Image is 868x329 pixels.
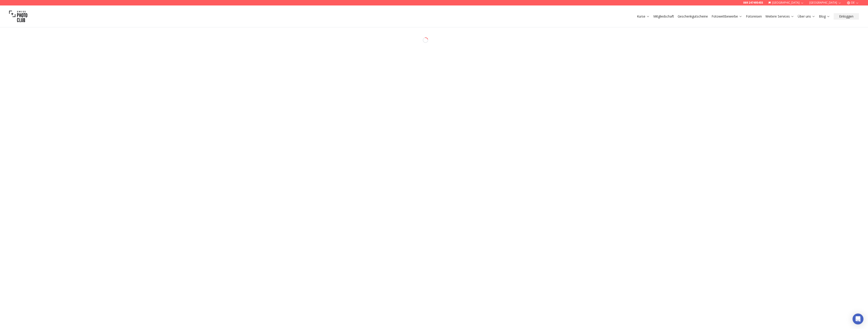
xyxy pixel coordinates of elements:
[678,14,708,19] a: Geschenkgutscheine
[743,1,763,5] a: 069 247495455
[744,13,764,20] button: Fotoreisen
[798,14,815,19] a: Über uns
[652,13,676,20] button: Mitgliedschaft
[765,14,794,19] a: Weitere Services
[834,13,859,20] button: Einloggen
[746,14,762,19] a: Fotoreisen
[676,13,710,20] button: Geschenkgutscheine
[796,13,817,20] button: Über uns
[637,14,650,19] a: Kurse
[635,13,652,20] button: Kurse
[710,13,744,20] button: Fotowettbewerbe
[853,314,863,324] div: Open Intercom Messenger
[819,14,830,19] a: Blog
[653,14,674,19] a: Mitgliedschaft
[9,7,27,26] img: Swiss photo club
[712,14,742,19] a: Fotowettbewerbe
[817,13,832,20] button: Blog
[764,13,796,20] button: Weitere Services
